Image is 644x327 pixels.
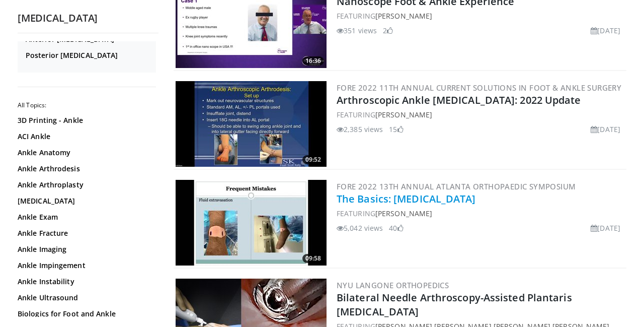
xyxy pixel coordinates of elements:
[337,192,476,206] a: The Basics: [MEDICAL_DATA]
[18,132,153,142] a: ACI Ankle
[176,81,327,167] img: eb90b935-2e64-4269-b2be-2e2663bc1329.300x170_q85_crop-smart_upscale.jpg
[18,115,153,125] a: 3D Printing - Ankle
[389,223,403,233] li: 40
[18,212,153,222] a: Ankle Exam
[176,180,327,266] a: 09:58
[18,180,153,190] a: Ankle Arthroplasty
[18,260,153,271] a: Ankle Impingement
[302,254,324,263] span: 09:58
[375,110,432,119] a: [PERSON_NAME]
[337,93,581,107] a: Arthroscopic Ankle [MEDICAL_DATA]: 2022 Update
[591,223,620,233] li: [DATE]
[337,109,624,120] div: FEATURING
[18,164,153,174] a: Ankle Arthrodesis
[337,181,576,191] a: FORE 2022 13th Annual Atlanta Orthopaedic Symposium
[18,277,153,287] a: Ankle Instability
[337,83,621,93] a: FORE 2022 11th Annual Current Solutions in Foot & Ankle Surgery
[26,50,153,60] a: Posterior [MEDICAL_DATA]
[18,148,153,158] a: Ankle Anatomy
[591,25,620,36] li: [DATE]
[591,124,620,135] li: [DATE]
[18,101,156,109] h2: All Topics:
[302,155,324,164] span: 09:52
[176,180,327,266] img: 2ff8c994-fb05-4bbf-ae6f-813507ed6c90.300x170_q85_crop-smart_upscale.jpg
[337,280,449,290] a: NYU Langone Orthopedics
[18,309,153,319] a: Biologics for Foot and Ankle
[18,228,153,238] a: Ankle Fracture
[389,124,403,135] li: 15
[176,81,327,167] a: 09:52
[337,11,624,21] div: FEATURING
[337,124,383,135] li: 2,385 views
[337,223,383,233] li: 5,042 views
[375,11,432,21] a: [PERSON_NAME]
[18,196,153,206] a: [MEDICAL_DATA]
[337,291,572,318] a: Bilateral Needle Arthroscopy-Assisted Plantaris [MEDICAL_DATA]
[302,56,324,66] span: 16:36
[18,244,153,254] a: Ankle Imaging
[18,293,153,303] a: Ankle Ultrasound
[18,12,158,25] h2: [MEDICAL_DATA]
[337,208,624,219] div: FEATURING
[375,209,432,218] a: [PERSON_NAME]
[337,25,377,36] li: 351 views
[383,25,393,36] li: 2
